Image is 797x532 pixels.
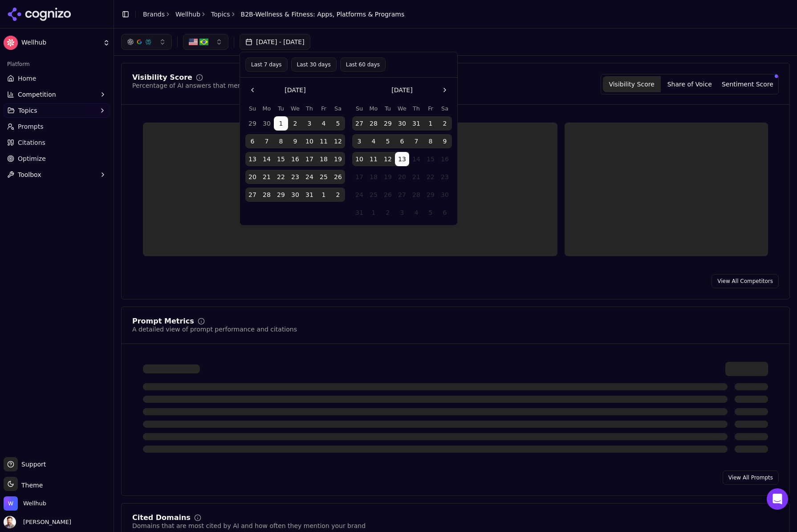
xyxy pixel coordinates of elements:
[18,74,36,83] span: Home
[21,39,99,47] span: Wellhub
[132,514,191,521] div: Cited Domains
[352,104,452,220] table: August 2025
[366,116,381,131] button: Monday, July 28th, 2025, selected
[143,10,404,19] nav: breadcrumb
[719,76,777,92] button: Sentiment Score
[4,516,71,528] button: Open user button
[317,104,331,113] th: Friday
[274,152,288,166] button: Tuesday, July 15th, 2025, selected
[288,170,302,184] button: Wednesday, July 23rd, 2025, selected
[438,83,452,97] button: Go to the Next Month
[260,170,274,184] button: Monday, July 21st, 2025, selected
[274,188,288,202] button: Tuesday, July 29th, 2025, selected
[4,496,18,511] img: Wellhub
[438,104,452,113] th: Saturday
[288,116,302,131] button: Wednesday, July 2nd, 2025, selected
[395,116,409,131] button: Wednesday, July 30th, 2025, selected
[245,152,260,166] button: Sunday, July 13th, 2025, selected
[291,57,337,72] button: Last 30 days
[395,104,409,113] th: Wednesday
[260,104,274,113] th: Monday
[260,152,274,166] button: Monday, July 14th, 2025, selected
[260,188,274,202] button: Monday, July 28th, 2025, selected
[409,104,423,113] th: Thursday
[302,188,317,202] button: Thursday, July 31st, 2025, selected
[4,103,110,118] button: Topics
[245,134,260,148] button: Sunday, July 6th, 2025, selected
[18,138,45,147] span: Citations
[189,37,198,46] img: US
[288,104,302,113] th: Wednesday
[18,170,41,179] span: Toolbox
[340,57,386,72] button: Last 60 days
[331,170,345,184] button: Saturday, July 26th, 2025, selected
[767,488,788,510] div: Open Intercom Messenger
[4,151,110,166] a: Optimize
[18,106,37,115] span: Topics
[245,57,288,72] button: Last 7 days
[302,134,317,148] button: Thursday, July 10th, 2025, selected
[302,104,317,113] th: Thursday
[723,471,779,485] a: View All Prompts
[352,104,366,113] th: Sunday
[409,134,423,148] button: Thursday, August 7th, 2025, selected
[199,37,208,46] img: BR
[381,104,395,113] th: Tuesday
[241,10,405,19] span: B2B-Wellness & Fitness: Apps, Platforms & Programs
[4,36,18,50] img: Wellhub
[317,170,331,184] button: Friday, July 25th, 2025, selected
[274,170,288,184] button: Tuesday, July 22nd, 2025, selected
[274,104,288,113] th: Tuesday
[331,116,345,131] button: Saturday, July 5th, 2025, selected
[331,134,345,148] button: Saturday, July 12th, 2025, selected
[317,188,331,202] button: Friday, August 1st, 2025, selected
[395,134,409,148] button: Wednesday, August 6th, 2025, selected
[20,518,71,526] span: [PERSON_NAME]
[352,152,366,166] button: Sunday, August 10th, 2025, selected
[317,116,331,131] button: Friday, July 4th, 2025, selected
[366,134,381,148] button: Monday, August 4th, 2025, selected
[366,152,381,166] button: Monday, August 11th, 2025, selected
[260,134,274,148] button: Monday, July 7th, 2025, selected
[438,134,452,148] button: Saturday, August 9th, 2025, selected
[143,11,165,18] a: Brands
[423,116,438,131] button: Friday, August 1st, 2025, selected
[317,134,331,148] button: Friday, July 11th, 2025, selected
[245,104,345,202] table: July 2025
[288,134,302,148] button: Wednesday, July 9th, 2025, selected
[4,135,110,150] a: Citations
[4,87,110,102] button: Competition
[352,116,366,131] button: Sunday, July 27th, 2025, selected
[4,57,110,71] div: Platform
[245,116,260,131] button: Sunday, June 29th, 2025
[331,188,345,202] button: Saturday, August 2nd, 2025, selected
[302,152,317,166] button: Thursday, July 17th, 2025, selected
[18,482,43,489] span: Theme
[132,74,192,81] div: Visibility Score
[245,188,260,202] button: Sunday, July 27th, 2025, selected
[661,76,719,92] button: Share of Voice
[274,116,288,131] button: Tuesday, July 1st, 2025, selected
[274,134,288,148] button: Tuesday, July 8th, 2025, selected
[245,170,260,184] button: Sunday, July 20th, 2025, selected
[423,104,438,113] th: Friday
[240,34,310,50] button: [DATE] - [DATE]
[331,104,345,113] th: Saturday
[4,516,16,528] img: Chris Dean
[331,152,345,166] button: Saturday, July 19th, 2025, selected
[317,152,331,166] button: Friday, July 18th, 2025, selected
[712,274,779,288] a: View All Competitors
[245,83,260,97] button: Go to the Previous Month
[132,81,290,90] div: Percentage of AI answers that mention your brand
[4,496,46,511] button: Open organization switcher
[438,116,452,131] button: Saturday, August 2nd, 2025, selected
[603,76,661,92] button: Visibility Score
[132,325,297,334] div: A detailed view of prompt performance and citations
[18,122,44,131] span: Prompts
[409,116,423,131] button: Thursday, July 31st, 2025, selected
[18,154,46,163] span: Optimize
[423,134,438,148] button: Friday, August 8th, 2025, selected
[23,499,46,507] span: Wellhub
[211,10,230,19] a: Topics
[381,134,395,148] button: Tuesday, August 5th, 2025, selected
